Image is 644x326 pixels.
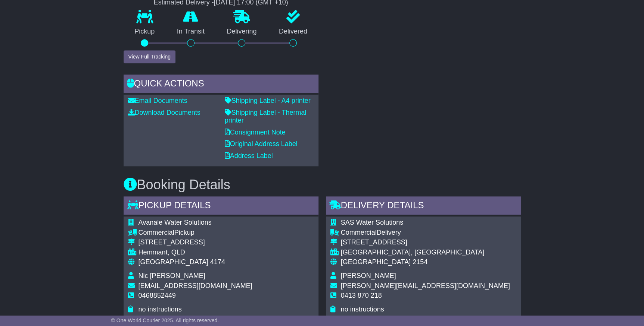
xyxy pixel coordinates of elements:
a: Consignment Note [225,129,286,136]
span: Nic [PERSON_NAME] [139,272,205,279]
h3: Booking Details [124,177,521,192]
p: Pickup [124,28,166,36]
span: no instructions [341,306,384,313]
a: Shipping Label - Thermal printer [225,109,307,124]
span: [PERSON_NAME] [341,272,396,279]
div: [STREET_ADDRESS] [341,238,510,247]
a: Email Documents [128,97,187,104]
span: Commercial [341,229,377,236]
button: View Full Tracking [124,50,175,63]
span: Commercial [139,229,174,236]
span: © One World Courier 2025. All rights reserved. [111,317,219,323]
div: Hemmant, QLD [139,249,252,257]
span: [PERSON_NAME][EMAIL_ADDRESS][DOMAIN_NAME] [341,282,510,289]
span: [GEOGRAPHIC_DATA] [139,258,208,266]
div: [STREET_ADDRESS] [139,238,252,247]
div: Quick Actions [124,75,318,95]
div: Delivery Details [326,196,521,216]
span: 0413 870 218 [341,292,382,299]
span: no instructions [139,306,182,313]
span: Avanale Water Solutions [139,219,212,226]
div: Delivery [341,229,510,237]
div: Pickup [139,229,252,237]
span: [EMAIL_ADDRESS][DOMAIN_NAME] [139,282,252,289]
span: [GEOGRAPHIC_DATA] [341,258,411,266]
span: 0468852449 [139,292,176,299]
div: [GEOGRAPHIC_DATA], [GEOGRAPHIC_DATA] [341,249,510,257]
a: Shipping Label - A4 printer [225,97,311,104]
p: In Transit [166,28,216,36]
span: 2154 [413,258,427,266]
a: Original Address Label [225,140,298,148]
a: Download Documents [128,109,200,116]
p: Delivering [216,28,268,36]
div: Pickup Details [124,196,318,216]
a: Address Label [225,152,273,159]
p: Delivered [268,28,318,36]
span: SAS Water Solutions [341,219,403,226]
span: 4174 [210,258,225,266]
